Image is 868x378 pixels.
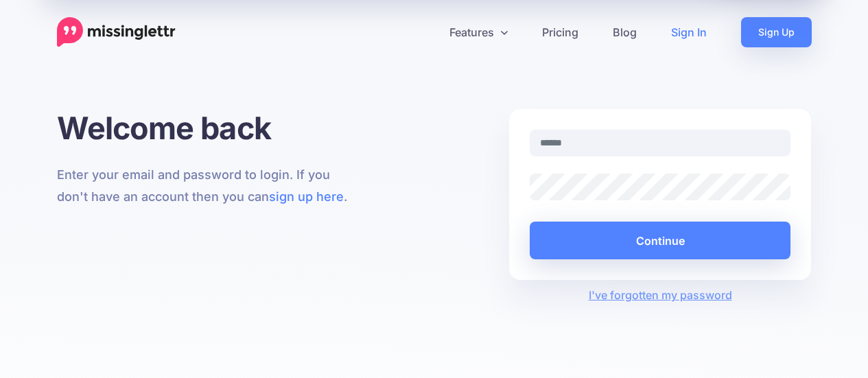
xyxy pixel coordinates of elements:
a: Sign Up [741,17,812,47]
a: Sign In [654,17,724,47]
button: Continue [530,222,791,259]
h1: Welcome back [57,109,360,147]
a: Blog [596,17,654,47]
a: Features [432,17,525,47]
a: sign up here [269,189,344,204]
a: Pricing [525,17,596,47]
p: Enter your email and password to login. If you don't have an account then you can . [57,164,360,208]
a: I've forgotten my password [589,288,732,302]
